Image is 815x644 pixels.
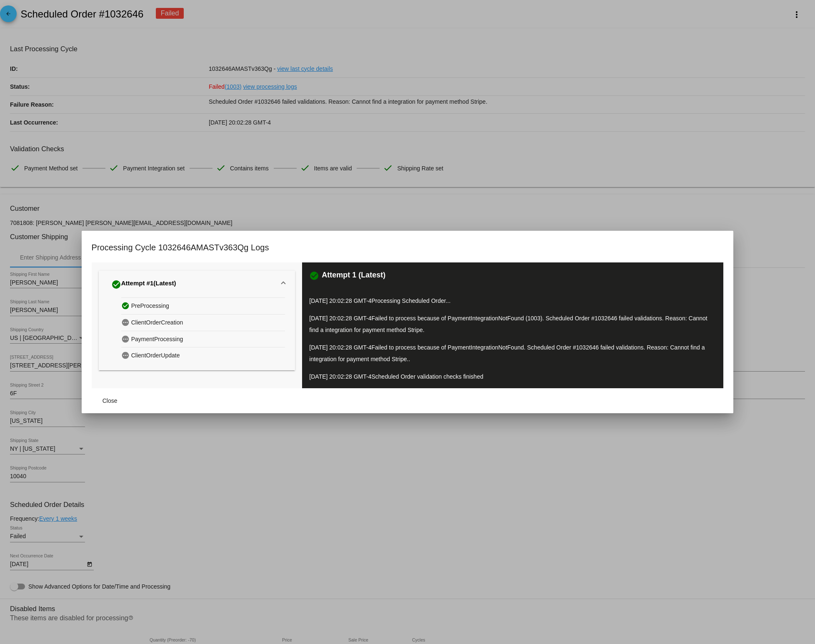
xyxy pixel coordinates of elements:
button: Close dialog [92,393,128,408]
div: Attempt #1 [111,278,176,291]
h3: Attempt 1 (Latest) [322,271,385,281]
mat-expansion-panel-header: Attempt #1(Latest) [99,271,295,297]
mat-icon: pending [121,349,131,361]
mat-icon: check_circle [309,271,319,281]
span: Failed to process because of PaymentIntegrationNotFound (1003). Scheduled Order #1032646 failed v... [309,315,707,333]
mat-icon: check_circle [121,300,131,312]
mat-icon: pending [121,333,131,345]
mat-icon: pending [121,316,131,328]
p: [DATE] 20:02:28 GMT-4 [309,342,716,365]
span: Close [102,397,117,404]
h1: Processing Cycle 1032646AMASTv363Qg Logs [92,241,269,254]
p: [DATE] 20:02:28 GMT-4 [309,312,716,336]
span: PreProcessing [131,300,169,312]
span: ClientOrderCreation [131,316,183,329]
mat-icon: check_circle [111,280,121,290]
span: Processing Scheduled Order... [371,297,450,304]
span: Failed to process because of PaymentIntegrationNotFound. Scheduled Order #1032646 failed validati... [309,344,705,362]
span: (Latest) [153,280,176,290]
span: ClientOrderUpdate [131,349,180,362]
div: Attempt #1(Latest) [99,297,295,370]
p: [DATE] 20:02:28 GMT-4 [309,295,716,307]
p: [DATE] 20:02:28 GMT-4 [309,371,716,382]
span: PaymentProcessing [131,333,183,346]
span: Scheduled Order validation checks finished [371,373,483,380]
